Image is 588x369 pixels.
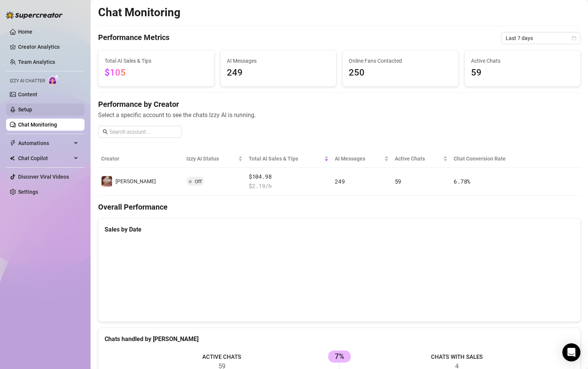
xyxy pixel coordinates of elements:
span: Online Fans Contacted [349,57,452,65]
span: Chat Copilot [18,152,72,164]
th: Creator [98,150,183,168]
img: logo-BBDzfeDw.svg [6,11,63,19]
th: Chat Conversion Rate [451,150,532,168]
span: Total AI Sales & Tips [249,154,323,163]
a: Chat Monitoring [18,122,57,128]
span: $104.98 [249,172,329,181]
input: Search account... [109,128,177,136]
span: Select a specific account to see the chats Izzy AI is running. [98,110,580,120]
span: [PERSON_NAME] [115,178,156,184]
span: $ 2.19 /h [249,182,329,191]
span: 59 [395,178,401,185]
span: Off [195,179,202,184]
span: Izzy AI Status [186,154,237,163]
div: Sales by Date [105,225,574,234]
h2: Chat Monitoring [98,5,180,20]
h4: Overall Performance [98,202,580,212]
span: 6.78 % [454,178,470,185]
span: 250 [349,66,452,80]
span: 249 [227,66,330,80]
th: Active Chats [392,150,451,168]
span: search [103,129,108,134]
img: Chat Copilot [10,156,15,161]
span: Total AI Sales & Tips [105,57,208,65]
a: Team Analytics [18,59,55,65]
span: Active Chats [471,57,574,65]
img: Susanna [102,176,112,187]
th: AI Messages [332,150,391,168]
div: Open Intercom Messenger [562,343,580,361]
th: Total AI Sales & Tips [246,150,332,168]
a: Home [18,29,32,35]
img: AI Chatter [48,74,60,85]
a: Creator Analytics [18,41,79,53]
a: Setup [18,107,32,113]
span: Last 7 days [506,32,576,44]
th: Izzy AI Status [183,150,246,168]
div: Chats handled by [PERSON_NAME] [105,334,574,344]
h4: Performance by Creator [98,99,580,110]
a: Discover Viral Videos [18,174,69,180]
span: thunderbolt [10,140,16,146]
span: $105 [105,67,126,78]
span: AI Messages [335,154,382,163]
span: calendar [572,36,576,40]
span: 59 [471,66,574,80]
span: 249 [335,178,345,185]
a: Settings [18,189,38,195]
span: Active Chats [395,154,442,163]
span: Automations [18,137,72,149]
span: AI Messages [227,57,330,65]
a: Content [18,91,37,97]
h4: Performance Metrics [98,32,169,44]
span: Izzy AI Chatter [10,77,45,85]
